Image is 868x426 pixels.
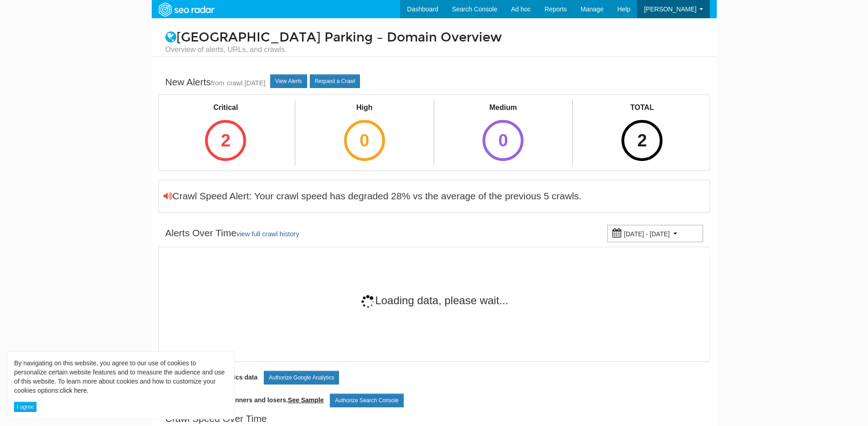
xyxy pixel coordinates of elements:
[511,5,531,13] span: Ad hoc
[264,371,339,384] a: Authorize Google Analytics
[14,402,36,412] button: I agree
[644,5,696,13] span: [PERSON_NAME]
[165,75,266,90] div: New Alerts
[613,103,671,113] div: TOTAL
[164,189,582,203] div: Crawl Speed Alert: Your crawl speed has degraded 28% vs the average of the previous 5 crawls.
[617,5,631,13] span: Help
[344,120,385,161] div: 0
[621,120,663,161] div: 2
[60,387,87,394] a: click here
[544,5,567,13] span: Reports
[330,394,403,407] a: Authorize Search Console
[360,294,508,307] span: Loading data, please wait...
[205,120,246,161] div: 2
[165,396,324,404] span: Get weekly keyword winners and losers.
[360,294,375,309] img: 11-4dc14fe5df68d2ae899e237faf9264d6df02605dd655368cb856cd6ce75c7573.gif
[288,396,324,404] a: See Sample
[211,79,224,87] small: from
[197,103,254,113] div: Critical
[336,103,393,113] div: High
[474,103,532,113] div: Medium
[155,1,218,18] img: SEORadar
[270,74,307,88] a: View Alerts
[310,74,360,88] a: Request a Crawl
[165,45,703,55] small: Overview of alerts, URLs, and crawls.
[159,31,710,55] h1: [GEOGRAPHIC_DATA] Parking – Domain Overview
[624,230,670,238] small: [DATE] - [DATE]
[236,230,299,238] a: view full crawl history
[580,5,604,13] span: Manage
[165,226,299,241] div: Alerts Over Time
[227,79,266,87] a: crawl [DATE]
[483,120,524,161] div: 0
[14,358,227,395] div: By navigating on this website, you agree to our use of cookies to personalize certain website fea...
